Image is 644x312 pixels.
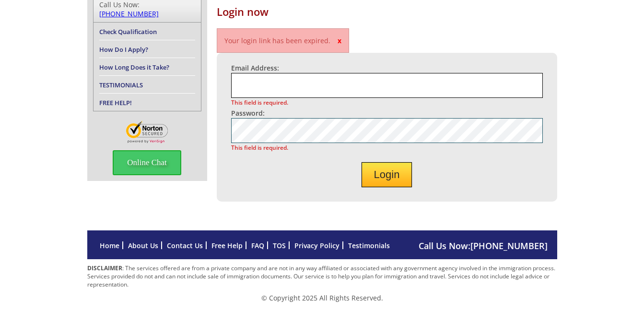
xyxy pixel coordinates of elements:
strong: DISCLAIMER [87,264,122,272]
a: FAQ [251,241,264,250]
a: How Do I Apply? [99,45,148,54]
label: Password: [231,108,265,118]
p: : The services offered are from a private company and are not in any way affiliated or associated... [87,264,557,288]
a: Contact Us [167,241,203,250]
span: x [338,36,341,45]
a: [PHONE_NUMBER] [470,240,548,252]
a: Free Help [211,241,243,250]
a: Privacy Policy [294,241,340,250]
a: About Us [128,241,158,250]
p: © Copyright 2025 All Rights Reserved. [87,293,557,302]
a: TOS [273,241,286,250]
a: How Long Does it Take? [99,63,169,72]
button: Login [362,162,412,187]
a: Home [100,241,119,250]
a: [PHONE_NUMBER] [99,9,159,18]
span: Online Chat [113,150,181,175]
a: Testimonials [348,241,390,250]
span: This field is required. [231,98,543,108]
span: Call Us Now: [419,240,548,252]
span: This field is required. [231,143,543,153]
label: Email Address: [231,63,279,72]
h1: Login now [217,4,557,19]
a: FREE HELP! [99,98,132,107]
a: Check Qualification [99,27,157,36]
a: TESTIMONIALS [99,81,143,89]
p: Your login link has been expired. [217,28,349,53]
